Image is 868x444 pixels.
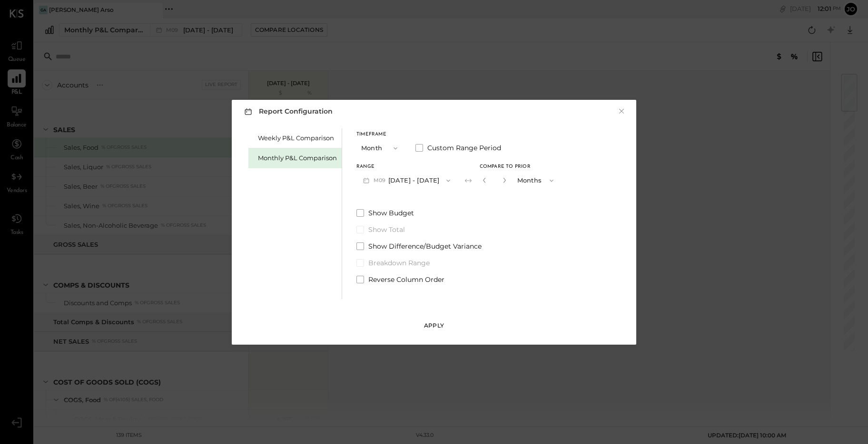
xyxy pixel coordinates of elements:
button: M09[DATE] - [DATE] [356,172,457,189]
button: Apply [419,318,449,333]
span: Show Difference/Budget Variance [368,241,482,251]
span: Custom Range Period [427,143,501,153]
span: Breakdown Range [368,258,430,268]
span: Show Total [368,225,405,234]
div: Range [356,164,457,169]
button: × [617,106,626,116]
span: Reverse Column Order [368,275,444,284]
h3: Report Configuration [242,106,333,117]
div: Apply [424,321,444,329]
div: Timeframe [356,132,404,137]
button: Months [513,172,560,189]
div: Monthly P&L Comparison [258,154,337,163]
button: Month [356,139,404,157]
span: M09 [374,177,388,184]
span: Show Budget [368,208,414,218]
span: Compare to Prior [480,164,531,169]
div: Weekly P&L Comparison [258,134,337,143]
